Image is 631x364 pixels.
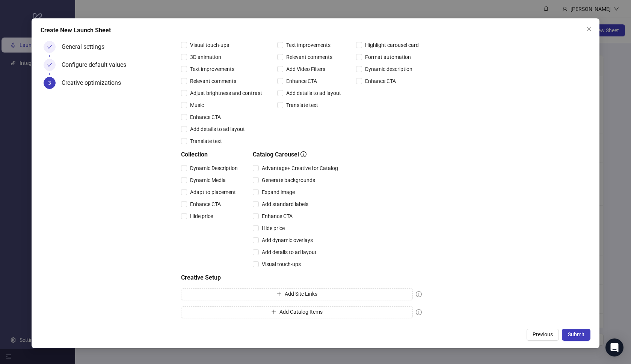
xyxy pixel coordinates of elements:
[362,77,399,85] span: Enhance CTA
[187,200,224,208] span: Enhance CTA
[259,212,296,220] span: Enhance CTA
[283,89,344,97] span: Add details to ad layout
[259,164,341,172] span: Advantage+ Creative for Catalog
[271,309,276,314] span: plus
[605,338,623,356] div: Open Intercom Messenger
[285,291,317,297] span: Add Site Links
[181,273,422,282] h5: Creative Setup
[568,331,584,337] span: Submit
[187,113,224,121] span: Enhance CTA
[259,200,311,208] span: Add standard labels
[253,150,341,159] h5: Catalog Carousel
[187,77,239,85] span: Relevant comments
[259,224,288,232] span: Hide price
[187,101,207,109] span: Music
[586,26,592,32] span: close
[187,164,241,172] span: Dynamic Description
[283,41,334,49] span: Text improvements
[187,212,216,220] span: Hide price
[181,150,241,159] h5: Collection
[583,23,595,35] button: Close
[259,236,316,244] span: Add dynamic overlays
[300,151,306,157] span: info-circle
[62,41,110,53] div: General settings
[62,77,127,89] div: Creative optimizations
[259,260,304,268] span: Visual touch-ups
[259,248,320,256] span: Add details to ad layout
[416,291,422,297] span: exclamation-circle
[362,65,415,73] span: Dynamic description
[259,188,298,196] span: Expand image
[187,65,237,73] span: Text improvements
[283,101,321,109] span: Translate text
[362,41,422,49] span: Highlight carousel card
[276,291,282,296] span: plus
[41,26,590,35] div: Create New Launch Sheet
[527,329,559,341] button: Previous
[283,53,335,61] span: Relevant comments
[362,53,414,61] span: Format automation
[187,89,265,97] span: Adjust brightness and contrast
[283,65,328,73] span: Add Video Filters
[187,137,225,145] span: Translate text
[533,331,553,337] span: Previous
[47,62,52,68] span: check
[416,309,422,315] span: exclamation-circle
[187,41,232,49] span: Visual touch-ups
[187,53,224,61] span: 3D animation
[279,309,323,315] span: Add Catalog Items
[283,77,320,85] span: Enhance CTA
[562,329,590,341] button: Submit
[187,188,239,196] span: Adapt to placement
[187,125,248,133] span: Add details to ad layout
[187,176,229,184] span: Dynamic Media
[259,176,318,184] span: Generate backgrounds
[48,80,51,86] span: 3
[181,288,413,300] button: Add Site Links
[47,44,52,50] span: check
[62,59,132,71] div: Configure default values
[181,306,413,318] button: Add Catalog Items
